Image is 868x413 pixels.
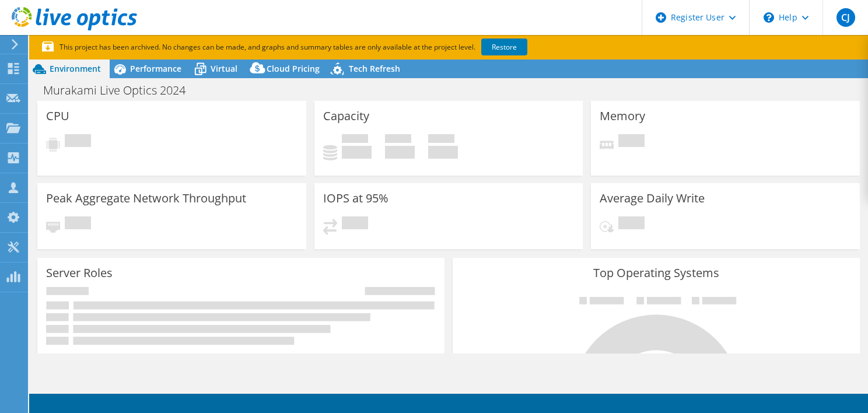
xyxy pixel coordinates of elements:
span: Used [342,134,368,146]
h4: 0 GiB [342,146,372,159]
h4: 0 GiB [385,146,415,159]
h3: Capacity [323,110,369,123]
span: Pending [65,216,91,232]
span: Cloud Pricing [267,63,320,74]
p: This project has been archived. No changes can be made, and graphs and summary tables are only av... [42,41,614,54]
h4: 0 GiB [428,146,458,159]
h3: CPU [46,110,69,123]
span: Virtual [211,63,237,74]
span: Pending [618,216,645,232]
h3: Server Roles [46,267,113,279]
span: Pending [342,216,368,232]
h3: Average Daily Write [600,192,705,205]
span: Performance [130,63,181,74]
span: Pending [618,134,645,150]
h3: Top Operating Systems [461,267,851,279]
span: Pending [65,134,91,150]
h1: Murakami Live Optics 2024 [38,84,204,97]
a: Restore [481,38,527,55]
h3: Memory [600,110,645,123]
span: Total [428,134,454,146]
span: CJ [836,8,855,27]
span: Free [385,134,411,146]
h3: Peak Aggregate Network Throughput [46,192,246,205]
svg: \n [764,12,774,23]
span: Environment [50,63,101,74]
span: Tech Refresh [349,63,400,74]
h3: IOPS at 95% [323,192,388,205]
